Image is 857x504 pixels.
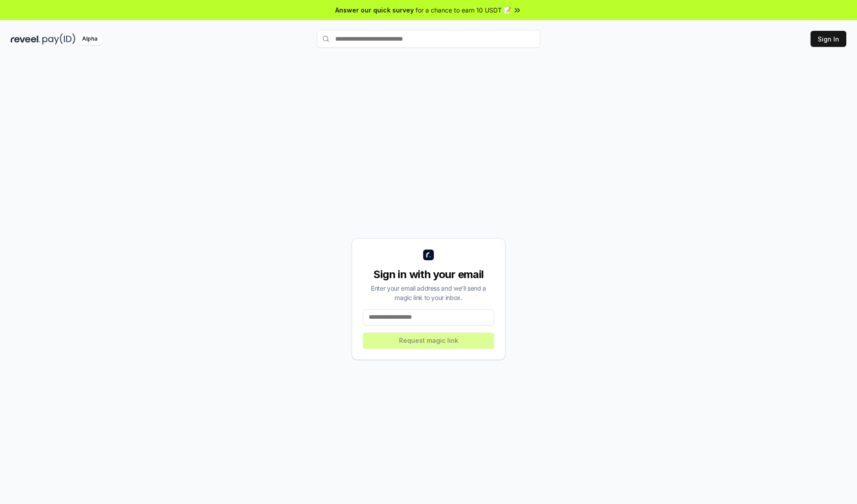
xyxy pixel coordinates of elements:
img: pay_id [42,33,75,45]
span: Answer our quick survey [335,5,414,15]
div: Enter your email address and we’ll send a magic link to your inbox. [363,283,494,302]
div: Alpha [77,33,102,45]
img: logo_small [423,250,434,260]
img: reveel_dark [11,33,41,45]
span: for a chance to earn 10 USDT 📝 [416,5,511,15]
button: Sign In [811,31,846,47]
div: Sign in with your email [363,267,494,282]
